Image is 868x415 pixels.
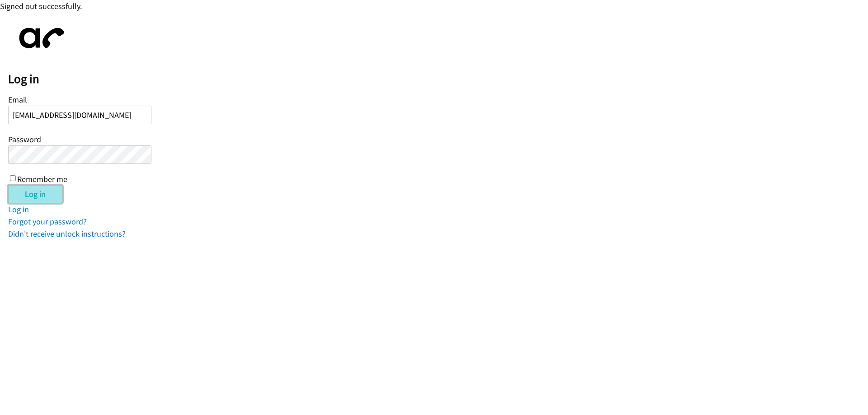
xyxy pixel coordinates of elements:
[8,216,87,227] a: Forgot your password?
[8,204,29,214] a: Log in
[8,94,27,105] label: Email
[8,134,41,145] label: Password
[8,228,126,239] a: Didn't receive unlock instructions?
[8,71,868,87] h2: Log in
[8,185,62,203] input: Log in
[8,20,71,56] img: aphone-8a226864a2ddd6a5e75d1ebefc011f4aa8f32683c2d82f3fb0802fe031f96514.svg
[17,174,67,184] label: Remember me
